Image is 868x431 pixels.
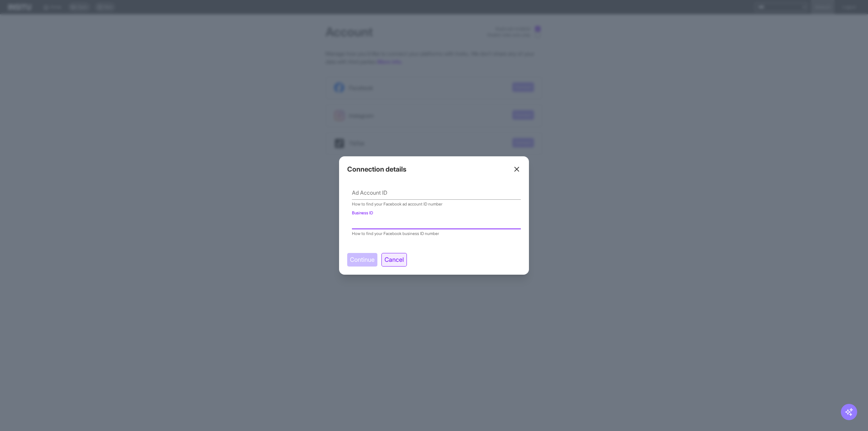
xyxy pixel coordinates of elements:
[347,253,377,267] span: You cannot perform this action
[381,253,407,267] button: Cancel
[384,255,404,265] span: Cancel
[352,231,439,236] a: How to find your Facebook business ID number
[352,201,442,207] a: How to find your Facebook ad account ID number
[352,210,373,216] label: Business ID
[347,164,407,174] h2: Connection details
[347,253,377,267] button: Continue
[350,255,375,265] span: Continue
